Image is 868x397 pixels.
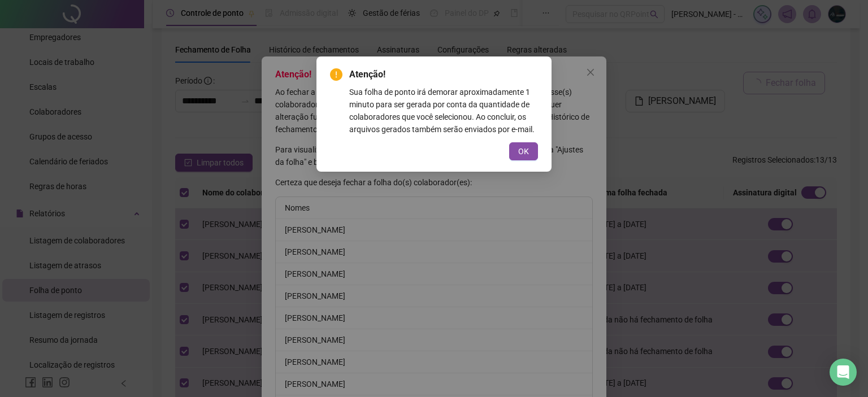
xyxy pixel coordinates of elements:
span: Atenção! [349,68,538,81]
span: OK [518,145,529,158]
div: Sua folha de ponto irá demorar aproximadamente 1 minuto para ser gerada por conta da quantidade d... [349,86,538,136]
div: Open Intercom Messenger [830,359,857,386]
span: exclamation-circle [330,68,342,81]
button: OK [509,142,538,160]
